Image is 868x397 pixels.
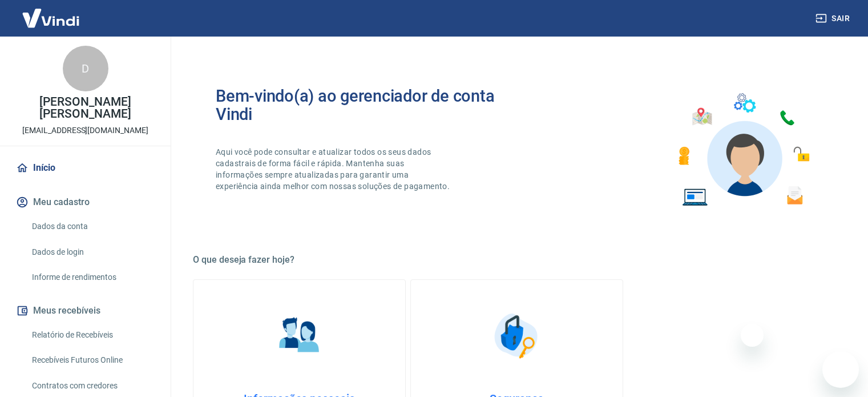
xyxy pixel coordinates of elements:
[216,87,517,123] h2: Bem-vindo(a) ao gerenciador de conta Vindi
[193,254,841,266] h5: O que deseja fazer hoje?
[14,190,157,215] button: Meu cadastro
[14,155,157,181] a: Início
[668,87,818,213] img: Imagem de um avatar masculino com diversos icones exemplificando as funcionalidades do gerenciado...
[27,323,157,347] a: Relatório de Recebíveis
[271,307,328,364] img: Informações pessoais
[63,46,108,91] div: D
[27,348,157,372] a: Recebíveis Futuros Online
[488,307,546,364] img: Segurança
[741,324,764,347] iframe: Fechar mensagem
[27,240,157,264] a: Dados de login
[27,266,157,289] a: Informe de rendimentos
[813,8,854,29] button: Sair
[14,298,157,323] button: Meus recebíveis
[14,1,88,35] img: Vindi
[822,351,859,388] iframe: Botão para abrir a janela de mensagens
[9,96,162,120] p: [PERSON_NAME] [PERSON_NAME]
[22,125,148,137] p: [EMAIL_ADDRESS][DOMAIN_NAME]
[27,215,157,238] a: Dados da conta
[216,146,452,192] p: Aqui você pode consultar e atualizar todos os seus dados cadastrais de forma fácil e rápida. Mant...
